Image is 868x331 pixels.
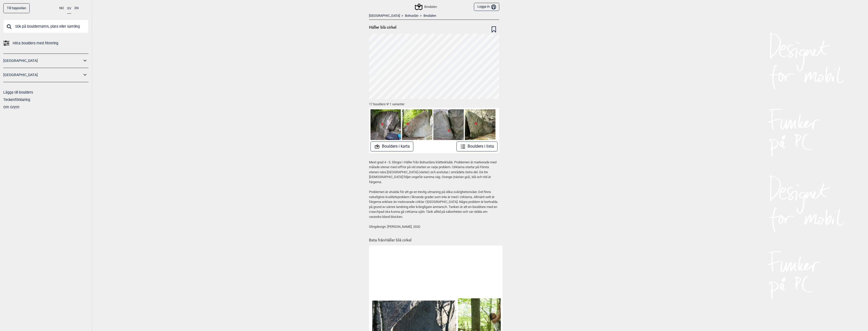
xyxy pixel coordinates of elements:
[371,142,413,151] button: Boulders i karta
[3,98,30,102] a: Teckenförklaring
[3,71,82,79] a: [GEOGRAPHIC_DATA]
[433,109,464,140] img: Liten arete
[3,3,30,13] a: Till toppsidan
[369,99,499,108] div: 17 boulders Ψ 1 varianter
[3,57,82,64] a: [GEOGRAPHIC_DATA]
[369,224,499,229] p: Slingdesign: [PERSON_NAME], 2020
[420,14,422,18] span: >
[67,3,71,14] button: SV
[59,3,64,13] button: NO
[369,189,499,219] p: Problemen är utvalda för att ge en trevlig utmaning på olika svårighetsnivåer. Det finns naturlig...
[369,25,396,30] span: Häller blå cirkel
[13,40,58,47] span: Hitta boulders med filtrering
[369,160,499,185] p: Mest grad 4 - 5. Slingor i Häller från Bohusläns klätterklubb. Problemen är markerade med målade ...
[369,14,400,18] a: [GEOGRAPHIC_DATA]
[416,4,437,10] div: Brodalen
[3,90,33,94] a: Lägga till boulders
[474,3,499,11] button: Logga in
[401,14,403,18] span: >
[465,109,495,140] img: Piggsoppar
[3,105,20,109] a: Om Gryttr
[405,14,418,18] a: Bohuslän
[371,109,401,140] img: Dalle d Alf 210829
[3,40,88,47] a: Hitta boulders med filtrering
[75,3,79,13] button: EN
[423,14,436,18] a: Brodalen
[402,109,432,140] img: Forsta areten
[456,142,498,151] button: Boulders i lista
[3,20,88,33] input: Sök på bouldernamn, plats eller samling
[369,234,499,243] h1: Beta från Häller blå cirkel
